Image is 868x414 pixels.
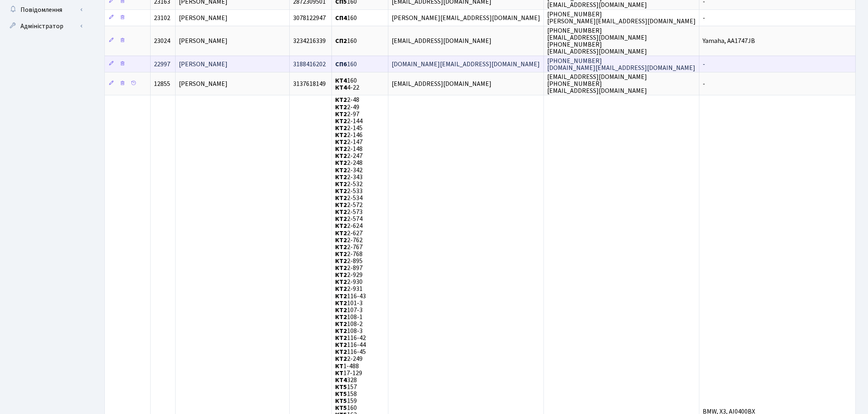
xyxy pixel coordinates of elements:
span: [EMAIL_ADDRESS][DOMAIN_NAME] [392,36,491,45]
b: КТ2 [335,299,347,308]
b: КТ2 [335,103,347,112]
b: КТ2 [335,137,347,146]
span: [PERSON_NAME][EMAIL_ADDRESS][DOMAIN_NAME] [392,13,540,22]
b: КТ [335,362,343,371]
b: КТ2 [335,347,347,356]
b: КТ2 [335,151,347,160]
b: КТ2 [335,166,347,175]
b: КТ5 [335,382,347,391]
b: КТ2 [335,355,347,364]
span: [PHONE_NUMBER] [EMAIL_ADDRESS][DOMAIN_NAME] [PHONE_NUMBER] [EMAIL_ADDRESS][DOMAIN_NAME] [547,26,647,56]
b: КТ2 [335,256,347,265]
span: [PERSON_NAME] [179,79,228,88]
b: КТ2 [335,117,347,126]
span: 12855 [154,79,170,88]
b: КТ5 [335,396,347,405]
b: КТ2 [335,124,347,133]
b: КТ2 [335,173,347,182]
b: СП4 [335,13,347,22]
b: СП6 [335,60,347,69]
span: - [703,13,705,22]
b: КТ2 [335,340,347,349]
span: 23024 [154,36,170,45]
span: [PERSON_NAME] [179,36,228,45]
span: [PERSON_NAME] [179,60,228,69]
b: КТ2 [335,333,347,342]
b: КТ [335,369,343,378]
span: - [703,60,705,69]
b: КТ2 [335,292,347,301]
span: 3234216339 [293,36,326,45]
b: КТ2 [335,250,347,259]
b: КТ2 [335,236,347,245]
b: КТ2 [335,270,347,279]
span: 22997 [154,60,170,69]
b: КТ2 [335,144,347,153]
b: КТ4 [335,76,347,85]
b: КТ5 [335,403,347,412]
a: Адміністратор [4,18,86,34]
b: КТ2 [335,159,347,168]
b: КТ2 [335,326,347,335]
a: Повідомлення [4,2,86,18]
span: [EMAIL_ADDRESS][DOMAIN_NAME] [PHONE_NUMBER] [EMAIL_ADDRESS][DOMAIN_NAME] [547,72,647,95]
b: КТ2 [335,263,347,272]
b: КТ2 [335,306,347,315]
span: Yamaha, AA1747JB [703,36,755,45]
b: КТ2 [335,214,347,223]
b: КТ2 [335,313,347,322]
b: КТ2 [335,243,347,252]
span: [DOMAIN_NAME][EMAIL_ADDRESS][DOMAIN_NAME] [392,60,540,69]
b: КТ2 [335,229,347,238]
span: 160 4-22 [335,76,359,92]
span: 3188416202 [293,60,326,69]
b: КТ2 [335,200,347,209]
b: КТ2 [335,96,347,105]
b: КТ4 [335,83,347,92]
span: 160 [335,36,357,45]
span: 23102 [154,13,170,22]
b: КТ2 [335,193,347,202]
b: КТ2 [335,285,347,294]
b: КТ2 [335,207,347,216]
span: 160 [335,60,357,69]
span: - [703,79,705,88]
b: КТ2 [335,277,347,286]
span: [PERSON_NAME] [179,13,228,22]
span: 3078122947 [293,13,326,22]
b: КТ2 [335,319,347,328]
span: 3137618149 [293,79,326,88]
b: КТ2 [335,222,347,231]
span: [EMAIL_ADDRESS][DOMAIN_NAME] [392,79,491,88]
b: КТ2 [335,187,347,196]
b: СП2 [335,36,347,45]
span: 160 [335,13,357,22]
span: [PHONE_NUMBER] [PERSON_NAME][EMAIL_ADDRESS][DOMAIN_NAME] [547,10,696,26]
b: КТ4 [335,376,347,385]
b: КТ2 [335,130,347,139]
b: КТ2 [335,180,347,189]
span: [PHONE_NUMBER] [DOMAIN_NAME][EMAIL_ADDRESS][DOMAIN_NAME] [547,56,695,72]
b: КТ5 [335,389,347,398]
b: КТ2 [335,110,347,119]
